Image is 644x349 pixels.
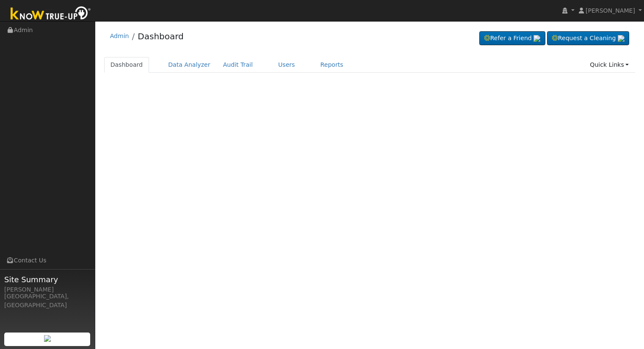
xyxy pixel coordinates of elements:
a: Quick Links [583,57,635,73]
img: Know True-Up [6,5,95,24]
a: Request a Cleaning [547,31,629,46]
a: Refer a Friend [479,31,545,46]
a: Admin [110,33,129,39]
a: Dashboard [104,57,149,73]
a: Data Analyzer [162,57,217,73]
span: Site Summary [4,274,91,285]
a: Users [272,57,301,73]
img: retrieve [44,335,51,342]
a: Audit Trail [217,57,259,73]
img: retrieve [533,35,540,42]
div: [GEOGRAPHIC_DATA], [GEOGRAPHIC_DATA] [4,292,91,310]
a: Reports [314,57,350,73]
div: [PERSON_NAME] [4,285,91,294]
img: retrieve [618,35,625,42]
a: Dashboard [138,31,184,41]
span: [PERSON_NAME] [586,7,635,14]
